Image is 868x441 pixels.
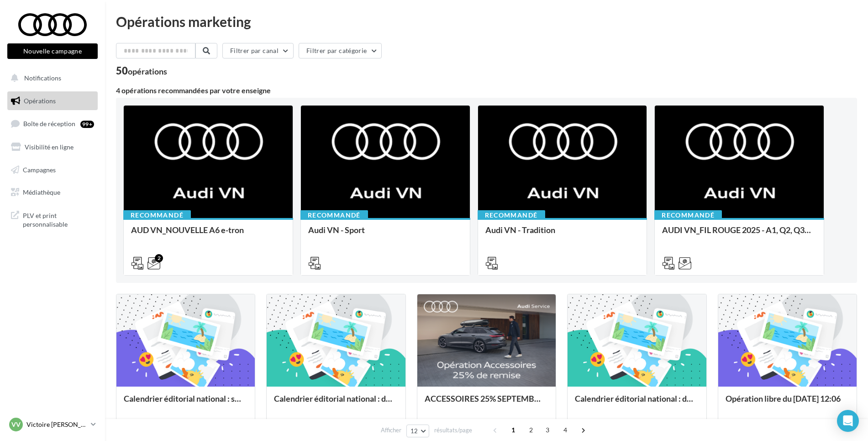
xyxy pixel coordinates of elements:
[131,225,285,244] div: AUD VN_NOUVELLE A6 e-tron
[726,394,849,412] div: Opération libre du [DATE] 12:06
[26,420,87,429] p: Victoire [PERSON_NAME]
[425,394,548,412] div: ACCESSOIRES 25% SEPTEMBRE - AUDI SERVICE
[5,138,100,157] a: Visibilité en ligne
[116,66,167,76] div: 50
[11,420,21,429] span: VV
[5,91,100,111] a: Opérations
[299,43,382,58] button: Filtrer par catégorie
[25,143,74,151] span: Visibilité en ligne
[558,423,573,437] span: 4
[123,210,191,220] div: Recommandé
[7,43,98,59] button: Nouvelle campagne
[381,426,401,435] span: Afficher
[662,225,816,244] div: AUDI VN_FIL ROUGE 2025 - A1, Q2, Q3, Q5 et Q4 e-tron
[80,121,94,128] div: 99+
[24,74,61,82] span: Notifications
[575,394,699,412] div: Calendrier éditorial national : du 02.09 au 09.09
[654,210,722,220] div: Recommandé
[5,183,100,202] a: Médiathèque
[540,423,555,437] span: 3
[23,120,75,128] span: Boîte de réception
[24,97,56,105] span: Opérations
[23,209,94,229] span: PLV et print personnalisable
[23,165,56,173] span: Campagnes
[506,423,521,437] span: 1
[434,426,472,435] span: résultats/page
[5,69,96,88] button: Notifications
[124,394,247,412] div: Calendrier éditorial national : semaine du 08.09 au 14.09
[485,225,640,244] div: Audi VN - Tradition
[222,43,294,58] button: Filtrer par canal
[5,160,100,180] a: Campagnes
[406,425,430,437] button: 12
[837,410,859,432] div: Open Intercom Messenger
[5,206,100,233] a: PLV et print personnalisable
[410,427,418,435] span: 12
[116,15,857,28] div: Opérations marketing
[478,210,545,220] div: Recommandé
[116,87,857,94] div: 4 opérations recommandées par votre enseigne
[23,188,60,196] span: Médiathèque
[300,210,368,220] div: Recommandé
[274,394,398,412] div: Calendrier éditorial national : du 02.09 au 15.09
[308,225,463,244] div: Audi VN - Sport
[7,416,98,433] a: VV Victoire [PERSON_NAME]
[524,423,538,437] span: 2
[128,67,167,75] div: opérations
[155,254,163,262] div: 2
[5,114,100,133] a: Boîte de réception99+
